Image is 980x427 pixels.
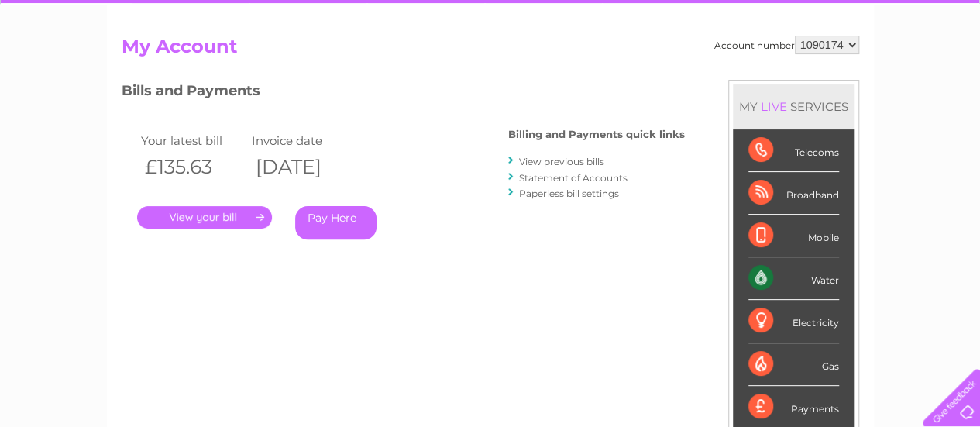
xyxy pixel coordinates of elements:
[714,36,859,54] div: Account number
[746,66,780,77] a: Energy
[733,84,854,129] div: MY SERVICES
[248,130,359,151] td: Invoice date
[688,8,795,27] a: 0333 014 3131
[519,172,628,184] a: Statement of Accounts
[137,151,249,183] th: £135.63
[845,66,868,77] a: Blog
[295,206,377,239] a: Pay Here
[137,130,249,151] td: Your latest bill
[929,66,965,77] a: Log out
[122,80,685,107] h3: Bills and Payments
[122,36,859,65] h2: My Account
[519,188,619,199] a: Paperless bill settings
[519,156,604,167] a: View previous bills
[748,343,839,386] div: Gas
[34,40,113,88] img: logo.png
[758,99,790,114] div: LIVE
[748,172,839,215] div: Broadband
[125,9,857,75] div: Clear Business is a trading name of Verastar Limited (registered in [GEOGRAPHIC_DATA] No. 3667643...
[248,151,359,183] th: [DATE]
[748,129,839,172] div: Telecoms
[748,300,839,343] div: Electricity
[748,215,839,257] div: Mobile
[508,129,685,140] h4: Billing and Payments quick links
[877,66,915,77] a: Contact
[137,206,272,229] a: .
[748,257,839,300] div: Water
[707,66,737,77] a: Water
[789,66,836,77] a: Telecoms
